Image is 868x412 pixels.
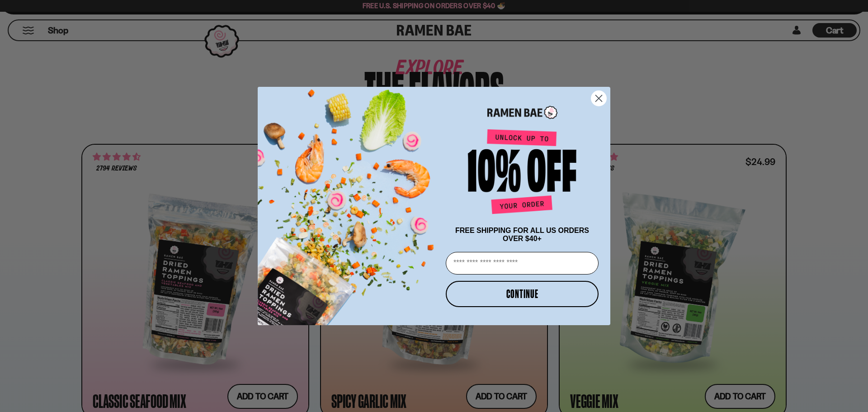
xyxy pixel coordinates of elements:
button: Close dialog [591,90,607,106]
button: CONTINUE [446,281,599,307]
img: Unlock up to 10% off [466,129,579,218]
img: ce7035ce-2e49-461c-ae4b-8ade7372f32c.png [258,79,442,325]
span: FREE SHIPPING FOR ALL US ORDERS OVER $40+ [455,227,589,242]
img: Ramen Bae Logo [487,105,557,120]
